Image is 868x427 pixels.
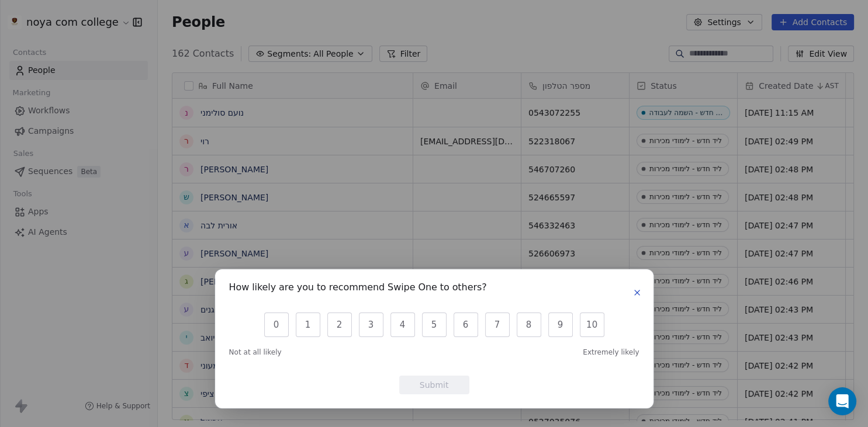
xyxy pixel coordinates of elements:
[583,348,639,357] span: Extremely likely
[327,313,352,337] button: 2
[580,313,604,337] button: 10
[264,313,289,337] button: 0
[517,313,541,337] button: 8
[454,313,478,337] button: 6
[390,313,415,337] button: 4
[399,376,469,394] button: Submit
[296,313,320,337] button: 1
[229,348,282,357] span: Not at all likely
[229,283,487,295] h1: How likely are you to recommend Swipe One to others?
[359,313,383,337] button: 3
[548,313,573,337] button: 9
[485,313,510,337] button: 7
[422,313,447,337] button: 5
